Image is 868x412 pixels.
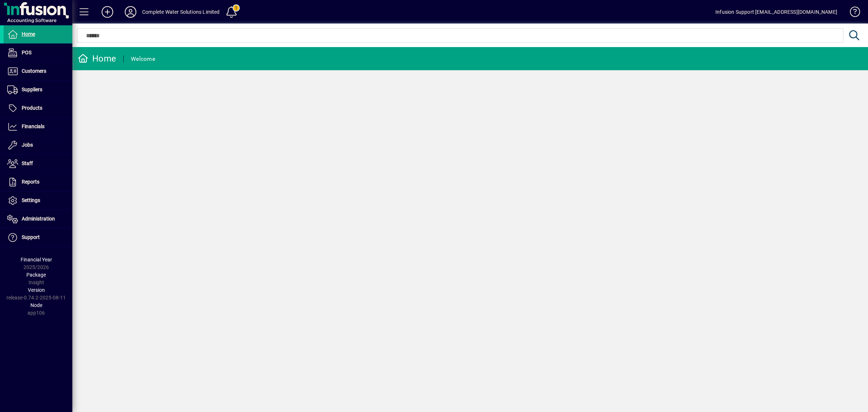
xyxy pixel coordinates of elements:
[22,68,46,74] span: Customers
[96,5,119,18] button: Add
[22,142,33,148] span: Jobs
[22,179,39,185] span: Reports
[22,31,35,37] span: Home
[131,53,155,65] div: Welcome
[4,44,72,62] a: POS
[715,6,837,18] div: Infusion Support [EMAIL_ADDRESS][DOMAIN_NAME]
[4,62,72,80] a: Customers
[22,105,42,111] span: Products
[4,228,72,247] a: Support
[22,50,31,55] span: POS
[21,257,52,262] span: Financial Year
[78,53,116,64] div: Home
[4,155,72,173] a: Staff
[22,216,55,222] span: Administration
[26,272,46,278] span: Package
[4,99,72,117] a: Products
[119,5,142,18] button: Profile
[4,173,72,191] a: Reports
[4,118,72,136] a: Financials
[22,87,42,92] span: Suppliers
[4,210,72,228] a: Administration
[30,302,42,308] span: Node
[22,123,44,129] span: Financials
[4,192,72,210] a: Settings
[844,1,859,25] a: Knowledge Base
[22,197,40,203] span: Settings
[22,160,33,166] span: Staff
[28,287,45,293] span: Version
[4,136,72,154] a: Jobs
[22,234,40,240] span: Support
[4,81,72,99] a: Suppliers
[142,6,220,18] div: Complete Water Solutions Limited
